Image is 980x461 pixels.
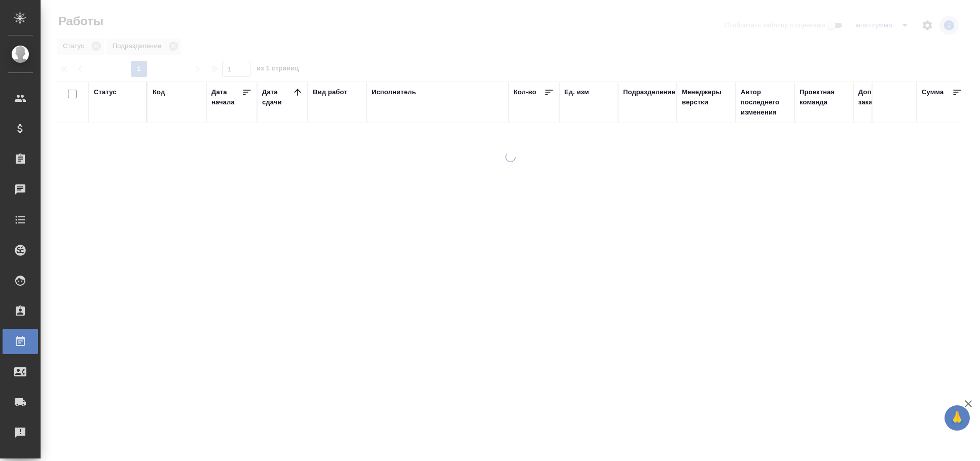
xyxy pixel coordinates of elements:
div: Дата начала [211,87,242,107]
div: Ед. изм [564,87,589,97]
div: Исполнитель [372,87,416,97]
span: 🙏 [949,407,966,429]
div: Подразделение [623,87,675,97]
div: Статус [94,87,117,97]
div: Сумма [922,87,943,97]
div: Проектная команда [800,87,848,107]
div: Кол-во [514,87,536,97]
div: Код [153,87,165,97]
div: Вид работ [313,87,347,97]
div: Доп. статус заказа [858,87,912,107]
div: Дата сдачи [262,87,293,107]
div: Автор последнего изменения [741,87,789,118]
button: 🙏 [945,405,970,431]
div: Менеджеры верстки [682,87,731,107]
